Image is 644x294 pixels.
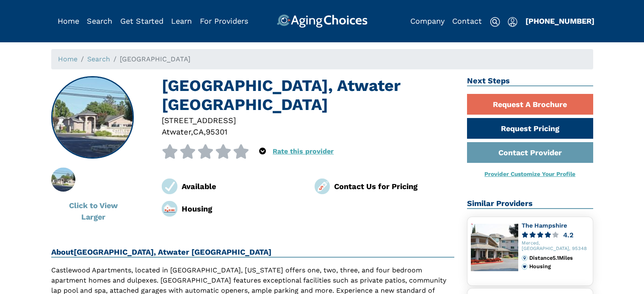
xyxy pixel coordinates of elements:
[171,16,192,25] a: Learn
[51,195,136,227] button: Click to View Larger
[522,232,589,238] a: 4.2
[162,76,454,115] h1: [GEOGRAPHIC_DATA], Atwater [GEOGRAPHIC_DATA]
[206,126,227,137] div: 95301
[508,17,517,27] img: user-icon.svg
[529,255,589,261] div: Distance 5.1 Miles
[52,77,133,158] img: Castlewood, Atwater CA
[467,76,593,86] h2: Next Steps
[162,127,191,136] span: Atwater
[467,118,593,139] a: Request Pricing
[182,203,302,214] div: Housing
[334,181,454,192] div: Contact Us for Pricing
[87,16,112,25] a: Search
[51,49,593,69] nav: breadcrumb
[58,16,79,25] a: Home
[467,199,593,209] h2: Similar Providers
[563,232,573,238] div: 4.2
[484,170,575,177] a: Provider Customize Your Profile
[276,14,367,28] img: AgingChoices
[522,222,567,229] a: The Hampshire
[58,55,77,63] a: Home
[522,264,528,269] img: primary.svg
[259,144,266,159] div: Popover trigger
[87,55,110,63] a: Search
[120,16,163,25] a: Get Started
[522,241,589,252] div: Merced, [GEOGRAPHIC_DATA], 95348
[452,16,482,25] a: Contact
[193,127,204,136] span: CA
[200,16,248,25] a: For Providers
[467,94,593,115] a: Request A Brochure
[508,14,517,28] div: Popover trigger
[467,142,593,163] a: Contact Provider
[490,17,500,27] img: search-icon.svg
[87,14,112,28] div: Popover trigger
[162,115,454,126] div: [STREET_ADDRESS]
[525,16,594,25] a: [PHONE_NUMBER]
[51,247,455,258] h2: About [GEOGRAPHIC_DATA], Atwater [GEOGRAPHIC_DATA]
[204,127,206,136] span: ,
[522,255,528,261] img: distance.svg
[182,181,302,192] div: Available
[191,127,193,136] span: ,
[273,147,334,155] a: Rate this provider
[529,264,589,269] div: Housing
[42,168,85,192] img: Castlewood, Atwater CA
[120,55,191,63] span: [GEOGRAPHIC_DATA]
[410,16,445,25] a: Company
